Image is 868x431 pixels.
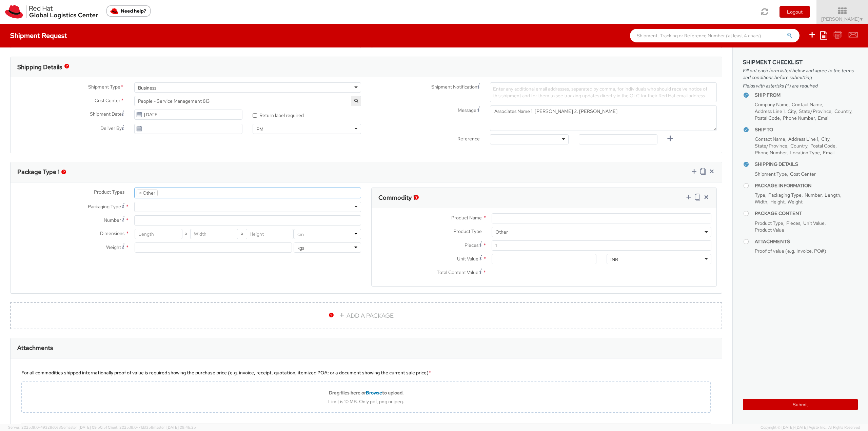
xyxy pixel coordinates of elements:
span: Client: 2025.18.0-71d3358 [108,425,196,430]
span: Proof of value (e.g. Invoice, PO#) [755,248,826,254]
label: Return label required [253,111,305,119]
span: Product Name [451,215,482,221]
span: Copyright © [DATE]-[DATE] Agistix Inc., All Rights Reserved [761,425,860,430]
span: Location Type [790,150,820,156]
span: Product Type [755,220,783,226]
span: Type [755,192,765,198]
span: Enter any additional email addresses, separated by comma, for individuals who should receive noti... [493,86,707,99]
span: Phone Number [783,115,815,121]
span: Fill out each form listed below and agree to the terms and conditions before submitting [743,67,858,81]
span: × [139,190,142,196]
span: Pieces [465,242,478,248]
span: Other [495,229,708,235]
span: Email [823,150,834,156]
span: Dimensions [100,230,124,236]
span: Weight [788,199,803,205]
span: Shipment Type [755,171,787,177]
span: Deliver By [100,125,122,132]
button: Submit [743,399,858,410]
span: Pieces [786,220,800,226]
span: Postal Code [755,115,780,121]
span: Weight [106,244,121,250]
span: Message [458,107,476,113]
h4: Package Information [755,183,858,188]
span: X [182,229,190,239]
h4: Shipment Request [10,32,67,39]
span: master, [DATE] 09:46:25 [153,425,196,430]
span: Number [805,192,822,198]
h3: Shipping Details [17,64,62,71]
div: Limit is 10 MB. Only pdf, png or jpeg. [22,398,710,405]
span: ▼ [860,17,864,22]
img: rh-logistics-00dfa346123c4ec078e1.svg [5,5,98,19]
span: [PERSON_NAME] [821,16,864,22]
input: Width [190,229,238,239]
span: Product Value [755,227,784,233]
span: Shipment Type [88,83,120,91]
h3: Commodity 1 [378,194,415,201]
span: Email [818,115,829,121]
span: Cost Center [95,97,120,105]
span: Width [755,199,767,205]
span: Height [770,199,785,205]
span: Postal Code [810,143,835,149]
span: Product Type [453,228,482,234]
h4: Ship To [755,127,858,132]
b: Drag files here or to upload. [329,390,404,396]
h4: Package Content [755,211,858,216]
span: People - Service Management 813 [138,98,357,104]
span: Number [104,217,121,223]
span: State/Province [755,143,787,149]
span: Cost Center [790,171,816,177]
input: Length [135,229,182,239]
span: Packaging Type [768,192,802,198]
div: PM [256,126,263,133]
h4: Ship From [755,93,858,98]
li: Other [137,190,158,196]
span: Address Line 1 [788,136,818,142]
span: Other [492,227,711,237]
span: Phone Number [755,150,787,156]
span: Unit Value [803,220,825,226]
h4: Shipping Details [755,162,858,167]
input: Shipment, Tracking or Reference Number (at least 4 chars) [630,29,800,42]
span: Length [825,192,840,198]
span: Server: 2025.19.0-49328d0a35e [8,425,107,430]
span: Shipment Notification [431,83,477,91]
input: Height [246,229,294,239]
span: City [788,108,796,114]
a: ADD A PACKAGE [10,302,722,329]
span: Address Line 1 [755,108,785,114]
span: Country [790,143,807,149]
span: Contact Name [792,101,822,107]
span: Packaging Type [88,203,121,210]
span: master, [DATE] 09:50:51 [65,425,107,430]
span: Fields with asterisks (*) are required [743,82,858,89]
h3: Shipment Checklist [743,59,858,65]
input: Return label required [253,113,257,118]
div: For all commodities shipped internationally proof of value is required showing the purchase price... [21,369,711,376]
span: X [238,229,246,239]
span: Reference [457,136,480,142]
span: Product Types [94,189,124,195]
span: Company Name [755,101,789,107]
button: Logout [780,6,810,18]
span: Total Content Value [437,269,478,275]
span: Contact Name [755,136,785,142]
span: Browse [366,390,382,396]
div: Business [138,84,156,91]
h3: Attachments [17,345,53,351]
span: Unit Value [457,256,478,262]
span: People - Service Management 813 [134,96,361,106]
span: Shipment Date [90,111,122,118]
button: Need help? [106,5,151,17]
div: INR [610,256,618,263]
span: City [821,136,829,142]
span: State/Province [799,108,831,114]
h4: Attachments [755,239,858,244]
span: Country [834,108,851,114]
h3: Package Type 1 [17,169,60,175]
